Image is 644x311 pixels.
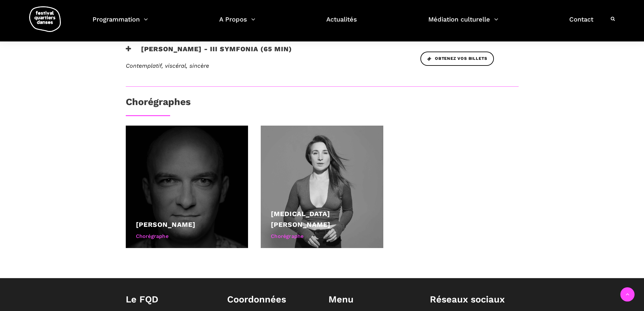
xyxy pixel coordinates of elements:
h3: Chorégraphes [126,96,191,112]
div: Chorégraphe [136,232,238,240]
a: Médiation culturelle [428,14,498,33]
h1: Coordonnées [227,294,316,305]
h1: Menu [328,294,417,305]
div: Chorégraphe [271,232,373,240]
span: Obtenez vos billets [427,55,487,62]
a: A Propos [219,14,255,33]
a: Contact [569,14,593,33]
a: Programmation [92,14,148,33]
span: Contemplatif, viscéral, sincère [126,62,209,69]
img: logo-fqd-med [29,6,61,32]
h1: Réseaux sociaux [430,294,519,305]
a: [MEDICAL_DATA][PERSON_NAME] [271,210,330,228]
a: Obtenez vos billets [420,52,494,66]
a: [PERSON_NAME] [136,221,195,228]
h3: [PERSON_NAME] - III Symfonia (65 min) [126,45,292,61]
a: Actualités [326,14,357,33]
h1: Le FQD [126,294,214,305]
